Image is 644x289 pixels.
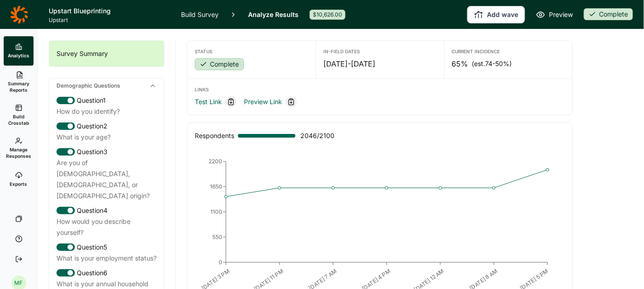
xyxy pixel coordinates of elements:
[323,48,436,55] div: In-Field Dates
[195,130,234,141] div: Respondents
[56,106,157,117] div: How do you identify?
[212,233,222,240] tspan: 550
[49,78,164,93] div: Demographic Questions
[4,165,34,194] a: Exports
[323,58,436,69] div: [DATE] - [DATE]
[286,96,297,107] div: Copy link
[209,158,222,165] tspan: 2200
[49,41,164,67] div: Survey Summary
[10,181,28,187] span: Exports
[56,205,157,216] div: Question 4
[195,48,308,55] div: Status
[549,9,573,20] span: Preview
[4,99,34,132] a: Build Crosstab
[195,86,565,93] div: Links
[536,9,573,20] a: Preview
[6,146,31,159] span: Manage Responses
[210,208,222,215] tspan: 1100
[56,253,157,264] div: What is your employment status?
[4,132,34,165] a: Manage Responses
[310,10,345,20] div: $10,626.00
[467,6,525,23] button: Add wave
[7,80,30,93] span: Summary Reports
[56,146,157,157] div: Question 3
[195,58,244,70] div: Complete
[49,17,170,24] span: Upstart
[56,267,157,278] div: Question 6
[49,6,170,17] h1: Upstart Blueprinting
[452,48,565,55] div: Current Incidence
[4,66,34,99] a: Summary Reports
[56,132,157,143] div: What is your age?
[210,183,222,190] tspan: 1650
[472,59,512,68] span: (est. 74-50% )
[8,52,29,59] span: Analytics
[7,113,30,126] span: Build Crosstab
[219,259,222,266] tspan: 0
[244,96,282,107] a: Preview Link
[4,36,34,66] a: Analytics
[56,242,157,253] div: Question 5
[56,157,157,201] div: Are you of [DEMOGRAPHIC_DATA], [DEMOGRAPHIC_DATA], or [DEMOGRAPHIC_DATA] origin?
[195,96,222,107] a: Test Link
[56,95,157,106] div: Question 1
[56,121,157,132] div: Question 2
[584,8,633,21] button: Complete
[584,8,633,20] div: Complete
[226,96,237,107] div: Copy link
[195,58,244,71] button: Complete
[300,130,334,141] span: 2046 / 2100
[452,58,469,69] span: 65%
[56,216,157,238] div: How would you describe yourself?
